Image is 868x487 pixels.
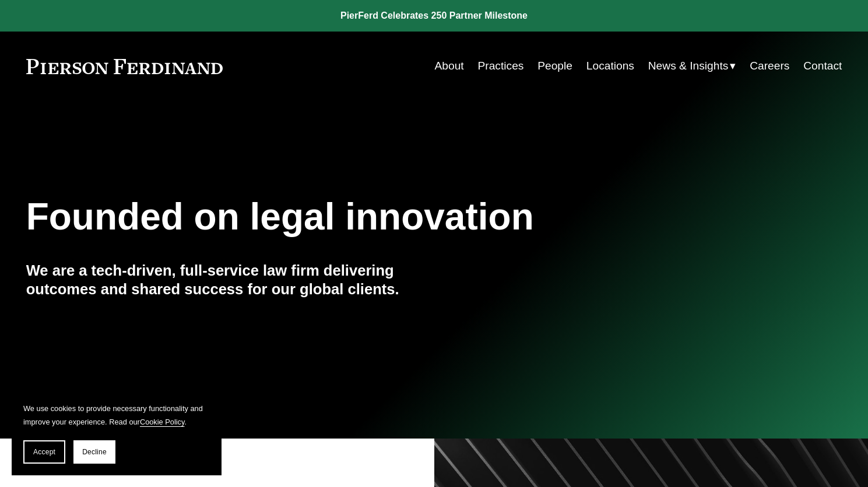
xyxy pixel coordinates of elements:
[140,418,185,426] a: Cookie Policy
[648,55,736,77] a: folder dropdown
[23,402,210,429] p: We use cookies to provide necessary functionality and improve your experience. Read our .
[33,448,55,456] span: Accept
[23,440,65,464] button: Accept
[803,55,842,77] a: Contact
[26,196,706,238] h1: Founded on legal innovation
[12,390,222,475] section: Cookie banner
[648,56,729,76] span: News & Insights
[478,55,524,77] a: Practices
[26,261,434,299] h4: We are a tech-driven, full-service law firm delivering outcomes and shared success for our global...
[586,55,634,77] a: Locations
[82,448,107,456] span: Decline
[435,55,464,77] a: About
[73,440,115,464] button: Decline
[750,55,789,77] a: Careers
[537,55,572,77] a: People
